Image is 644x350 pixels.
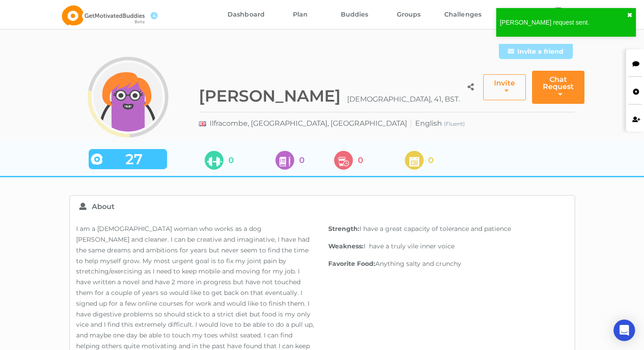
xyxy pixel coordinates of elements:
span: (Fluent) [444,120,465,127]
span: English [415,119,442,128]
span: I have a great capacity of tolerance and patience [360,225,511,233]
span: About [92,202,115,211]
div: [PERSON_NAME] request sent. [500,18,627,27]
span: 0 [428,156,434,165]
button: Invite [483,74,526,100]
button: Chat Request [532,71,584,104]
span: 0 [299,156,305,165]
button: close [627,12,632,19]
span: Ilfracombe, [GEOGRAPHIC_DATA], [GEOGRAPHIC_DATA] [210,119,407,128]
span: [DEMOGRAPHIC_DATA], 41, BST. [347,95,460,104]
span: 27 [103,155,165,164]
h2: [PERSON_NAME] [199,86,341,106]
strong: Strength: [328,225,360,233]
span: 0 [228,156,234,165]
span: 0 [358,156,363,165]
span: 4 [150,12,158,19]
a: Invite a friend [499,44,573,59]
span: I have a truly vile inner voice [364,242,455,250]
strong: Weakness: [328,242,364,250]
div: Open Intercom Messenger [614,320,635,341]
span: Anything salty and crunchy [375,260,461,268]
strong: Favorite Food: [328,260,375,268]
